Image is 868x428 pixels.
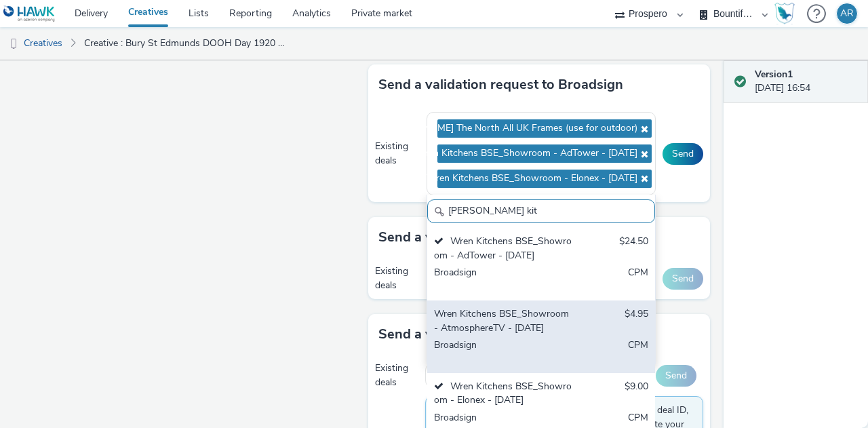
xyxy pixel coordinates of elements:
[427,199,655,223] input: Search......
[625,380,648,408] div: $9.00
[619,235,648,262] div: $24.50
[774,3,795,24] img: Hawk Academy
[434,266,574,294] div: Broadsign
[427,173,637,184] span: Wren Kitchens BSE_Showroom - Elonex - [DATE]
[840,3,854,24] div: AR
[663,143,703,165] button: Send
[375,362,418,389] div: Existing deals
[774,3,800,24] a: Hawk Academy
[378,123,637,134] span: [PERSON_NAME] The North All UK Frames (use for outdoor)
[378,75,623,95] h3: Send a validation request to Broadsign
[755,68,857,96] div: [DATE] 16:54
[378,324,646,345] h3: Send a validation request to Phenix Digital
[375,265,420,292] div: Existing deals
[663,268,703,290] button: Send
[77,27,294,60] a: Creative : Bury St Edmunds DOOH Day 1920 x 1080.jpg
[434,380,574,408] div: Wren Kitchens BSE_Showroom - Elonex - [DATE]
[434,235,574,262] div: Wren Kitchens BSE_Showroom - AdTower - [DATE]
[434,307,574,335] div: Wren Kitchens BSE_Showroom - AtmosphereTV - [DATE]
[57,42,285,170] img: Advertisement preview
[628,338,648,366] div: CPM
[378,227,640,248] h3: Send a validation request to MyAdbooker
[625,307,648,335] div: $4.95
[3,5,56,22] img: undefined Logo
[416,148,637,159] span: Wren Kitchens BSE_Showroom - AdTower - [DATE]
[434,338,574,366] div: Broadsign
[7,37,20,51] img: dooh
[628,266,648,294] div: CPM
[656,365,696,387] button: Send
[375,140,420,168] div: Existing deals
[755,68,793,81] strong: Version 1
